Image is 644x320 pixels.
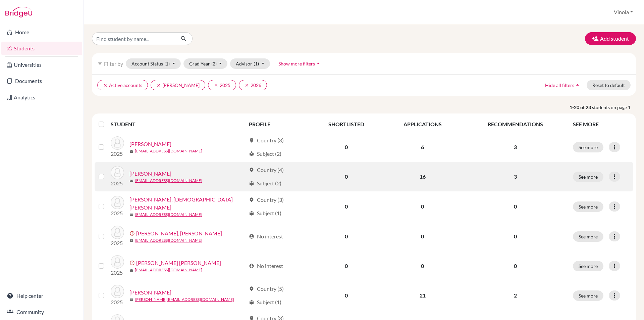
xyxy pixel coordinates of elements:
th: PROFILE [245,116,309,132]
p: 2025 [111,239,124,247]
a: [PERSON_NAME], [DEMOGRAPHIC_DATA][PERSON_NAME] [129,195,246,212]
a: Analytics [1,91,82,104]
div: Subject (1) [249,209,281,217]
i: arrow_drop_up [315,60,322,67]
span: account_circle [249,263,254,269]
a: Help center [1,289,82,303]
th: STUDENT [111,116,245,132]
span: (1) [164,61,170,66]
th: APPLICATIONS [383,116,462,132]
td: 0 [383,191,462,222]
button: See more [573,261,603,271]
td: 16 [383,162,462,191]
p: 0 [466,262,565,270]
th: SEE MORE [569,116,633,132]
a: Universities [1,58,82,72]
th: SHORTLISTED [309,116,383,132]
p: 3 [466,173,565,181]
a: [EMAIL_ADDRESS][DOMAIN_NAME] [135,212,202,218]
i: clear [245,83,249,88]
p: 0 [466,232,565,240]
button: See more [573,201,603,212]
p: 2025 [111,150,124,158]
span: (2) [211,61,217,66]
span: mail [129,268,133,272]
span: mail [129,298,133,302]
div: Country (3) [249,136,284,144]
a: [EMAIL_ADDRESS][DOMAIN_NAME] [135,237,202,243]
td: 0 [383,251,462,281]
td: 0 [383,222,462,251]
span: error_outline [129,260,136,266]
img: Gore, Arush Ajey [111,255,124,269]
div: Subject (2) [249,150,281,158]
span: Filter by [104,60,123,67]
a: Students [1,42,82,55]
button: Reset to default [587,80,631,90]
input: Find student by name... [92,32,175,45]
img: Awasthi, Anvita Anuj [111,166,124,179]
div: No interest [249,262,283,270]
span: local_library [249,211,254,216]
strong: 1-20 of 23 [570,104,592,111]
button: clearActive accounts [97,80,148,90]
p: 2 [466,291,565,300]
td: 0 [309,191,383,222]
img: Goraya, Devang Singh [111,226,124,239]
span: local_library [249,181,254,186]
td: 6 [383,132,462,162]
p: 2025 [111,269,124,277]
span: local_library [249,151,254,156]
span: (1) [254,61,259,66]
button: clear2026 [239,80,267,90]
span: location_on [249,167,254,173]
th: RECOMMENDATIONS [462,116,569,132]
div: Country (5) [249,285,284,293]
div: Country (4) [249,166,284,174]
span: location_on [249,197,254,202]
span: local_library [249,300,254,305]
button: See more [573,142,603,152]
a: Documents [1,74,82,88]
span: mail [129,239,133,243]
button: Vinola [611,6,636,18]
button: clear[PERSON_NAME] [151,80,205,90]
a: Home [1,26,82,39]
span: students on page 1 [592,104,636,111]
button: Hide all filtersarrow_drop_up [539,80,587,90]
a: [EMAIL_ADDRESS][DOMAIN_NAME] [135,267,202,273]
div: No interest [249,232,283,240]
img: Bridge-U [5,7,32,17]
p: 3 [466,143,565,151]
a: [PERSON_NAME] [129,170,171,178]
button: See more [573,231,603,242]
button: Grad Year(2) [183,58,228,69]
i: filter_list [97,61,103,66]
i: clear [214,83,218,88]
span: mail [129,213,133,217]
button: clear2025 [208,80,236,90]
td: 0 [309,222,383,251]
a: [PERSON_NAME] [PERSON_NAME] [136,259,221,267]
i: clear [156,83,161,88]
span: Show more filters [278,61,315,66]
a: [PERSON_NAME], [PERSON_NAME] [136,229,222,237]
span: location_on [249,286,254,291]
p: 2025 [111,209,124,217]
span: error_outline [129,231,136,236]
td: 0 [309,132,383,162]
i: arrow_drop_up [574,82,581,88]
button: See more [573,172,603,182]
td: 0 [309,251,383,281]
span: mail [129,149,133,153]
span: location_on [249,138,254,143]
div: Subject (2) [249,179,281,187]
a: [PERSON_NAME] [129,288,171,296]
button: Show more filtersarrow_drop_up [273,58,327,69]
td: 0 [309,281,383,310]
img: Dommaraju, Advaith Nandan [111,196,124,209]
a: [EMAIL_ADDRESS][DOMAIN_NAME] [135,178,202,184]
span: Hide all filters [545,82,574,88]
td: 21 [383,281,462,310]
p: 0 [466,202,565,211]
